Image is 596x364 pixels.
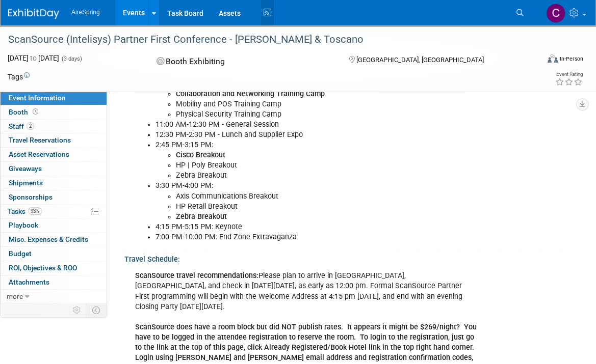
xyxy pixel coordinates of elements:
[156,140,478,181] li: 2:45 PM-3:15 PM:
[86,303,107,317] td: Toggle Event Tabs
[156,130,478,140] li: 12:30 PM-2:30 PM - Lunch and Supplier Expo
[1,162,107,176] a: Giveaways
[9,235,88,243] span: Misc. Expenses & Credits
[555,72,583,77] div: Event Rating
[9,264,77,272] span: ROI, Objectives & ROO
[135,271,258,280] b: ScanSource travel recommendations:
[1,205,107,218] a: Tasks93%
[176,99,478,109] li: Mobility and POS Training Camp
[546,4,565,23] img: Christine Silvestri
[1,105,107,119] a: Booth
[176,151,225,159] b: Cisco Breakout
[156,181,478,221] li: 3:30 PM-4:00 PM:
[1,247,107,261] a: Budget
[124,251,576,264] div: Travel Schedule:
[156,232,478,242] li: 7:00 PM-10:00 PM: End Zone Extravaganza
[9,108,40,116] span: Booth
[8,207,42,215] span: Tasks
[1,91,107,105] a: Event Information
[156,120,478,130] li: 11:00 AM-12:30 PM - General Session
[1,148,107,161] a: Asset Reservations
[559,55,583,63] div: In-Person
[494,53,583,68] div: Event Format
[71,9,100,16] span: AireSpring
[9,94,66,102] span: Event Information
[9,179,43,187] span: Shipments
[1,218,107,232] a: Playbook
[9,150,69,158] span: Asset Reservations
[356,56,484,64] span: [GEOGRAPHIC_DATA], [GEOGRAPHIC_DATA]
[176,171,478,181] li: Zebra Breakout
[1,275,107,289] a: Attachments
[61,55,82,62] span: (3 days)
[153,53,332,71] div: Booth Exhibiting
[7,292,23,300] span: more
[1,261,107,275] a: ROI, Objectives & ROO
[9,249,32,258] span: Budget
[5,31,527,49] div: ScanSource (Intelisys) Partner First Conference - [PERSON_NAME] & Toscano
[8,72,30,82] td: Tags
[156,222,478,232] li: 4:15 PM-5:15 PM: Keynote
[548,54,558,63] img: Format-Inperson.png
[9,193,53,201] span: Sponsorships
[1,133,107,147] a: Travel Reservations
[176,212,227,221] b: Zebra Breakout
[176,160,478,171] li: HP | Poly Breakout
[27,122,34,130] span: 2
[1,290,107,303] a: more
[8,9,59,19] img: ExhibitDay
[1,190,107,204] a: Sponsorships
[9,164,42,173] span: Giveaways
[9,122,34,130] span: Staff
[1,120,107,133] a: Staff2
[9,136,71,144] span: Travel Reservations
[176,191,478,202] li: Axis Communications Breakout
[176,202,478,212] li: HP Retail Breakout
[1,176,107,190] a: Shipments
[28,207,42,215] span: 93%
[29,54,38,62] span: to
[1,233,107,246] a: Misc. Expenses & Credits
[68,303,86,317] td: Personalize Event Tab Strip
[156,79,478,120] li: 9:00 AM-10:45 AM:
[176,109,478,120] li: Physical Security Training Camp
[31,108,40,116] span: Booth not reserved yet
[176,90,325,98] b: Collaboration and Networking Training Camp
[9,221,38,229] span: Playbook
[9,278,49,286] span: Attachments
[8,54,59,62] span: [DATE] [DATE]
